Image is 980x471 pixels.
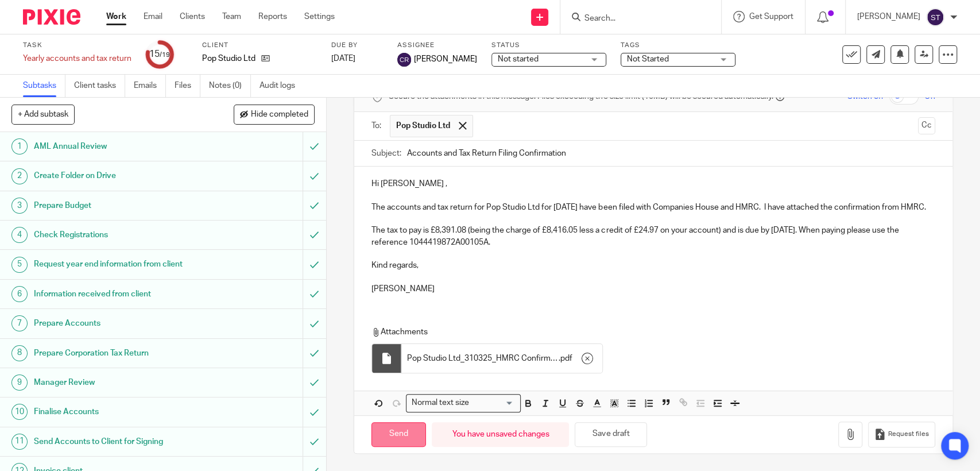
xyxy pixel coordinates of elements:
label: Due by [331,41,383,50]
h1: Create Folder on Drive [34,167,206,184]
a: Notes (0) [209,75,251,97]
label: Client [202,41,317,50]
div: Search for option [406,394,521,412]
button: Save draft [575,422,647,447]
div: 9 [11,375,28,391]
button: Request files [868,422,935,447]
a: Clients [180,11,205,22]
div: 10 [11,404,28,420]
p: The accounts and tax return for Pop Studio Ltd for [DATE] have been filed with Companies House an... [371,202,935,213]
div: . [401,344,602,373]
div: 8 [11,345,28,361]
a: Emails [134,75,166,97]
p: The tax to pay is £8,391.08 (being the charge of £8,416.05 less a credit of £24.97 on your accoun... [371,225,935,248]
h1: Manager Review [34,374,206,391]
p: Pop Studio Ltd [202,53,255,64]
span: Not Started [627,55,669,63]
input: Search for option [472,397,514,409]
a: Client tasks [74,75,125,97]
p: Attachments [371,326,919,338]
h1: AML Annual Review [34,138,206,155]
small: /19 [160,52,170,58]
button: + Add subtask [11,105,75,124]
div: 11 [11,434,28,450]
div: 2 [11,168,28,184]
label: Status [491,41,606,50]
a: Subtasks [23,75,65,97]
a: Audit logs [259,75,304,97]
input: Search [583,14,687,24]
p: Hi [PERSON_NAME] , [371,178,935,190]
span: [PERSON_NAME] [414,53,477,65]
span: Request files [888,430,929,439]
h1: Information received from client [34,285,206,303]
label: Assignee [397,41,477,50]
label: Subject: [371,148,401,159]
p: Kind regards, [371,260,935,271]
h1: Prepare Budget [34,197,206,214]
a: Team [222,11,241,22]
span: Pop Studio Ltd [396,120,450,132]
h1: Request year end information from client [34,256,206,273]
a: Work [106,11,126,22]
label: To: [371,120,384,132]
img: Pixie [23,9,80,25]
div: 7 [11,315,28,331]
label: Tags [621,41,735,50]
label: Task [23,41,131,50]
div: 15 [149,48,170,61]
h1: Send Accounts to Client for Signing [34,433,206,450]
div: 4 [11,227,28,243]
a: Settings [304,11,335,22]
p: [PERSON_NAME] [857,11,920,22]
a: Reports [258,11,287,22]
a: Files [175,75,200,97]
h1: Check Registrations [34,226,206,244]
h1: Prepare Corporation Tax Return [34,345,206,362]
span: Normal text size [409,397,471,409]
span: Get Support [749,13,793,21]
div: 6 [11,286,28,302]
button: Cc [918,117,935,134]
div: 5 [11,257,28,273]
div: 1 [11,138,28,155]
button: Hide completed [234,105,315,124]
p: [PERSON_NAME] [371,283,935,295]
span: pdf [560,353,572,364]
div: Yearly accounts and tax return [23,53,131,64]
span: [DATE] [331,55,355,63]
span: Pop Studio Ltd_310325_HMRC Confirmation [407,353,559,364]
span: Not started [498,55,539,63]
div: 3 [11,198,28,214]
a: Email [144,11,162,22]
img: svg%3E [397,53,411,67]
div: You have unsaved changes [432,422,569,447]
h1: Prepare Accounts [34,315,206,332]
img: svg%3E [926,8,944,26]
input: Send [371,422,426,447]
span: Hide completed [251,110,308,119]
h1: Finalise Accounts [34,403,206,420]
